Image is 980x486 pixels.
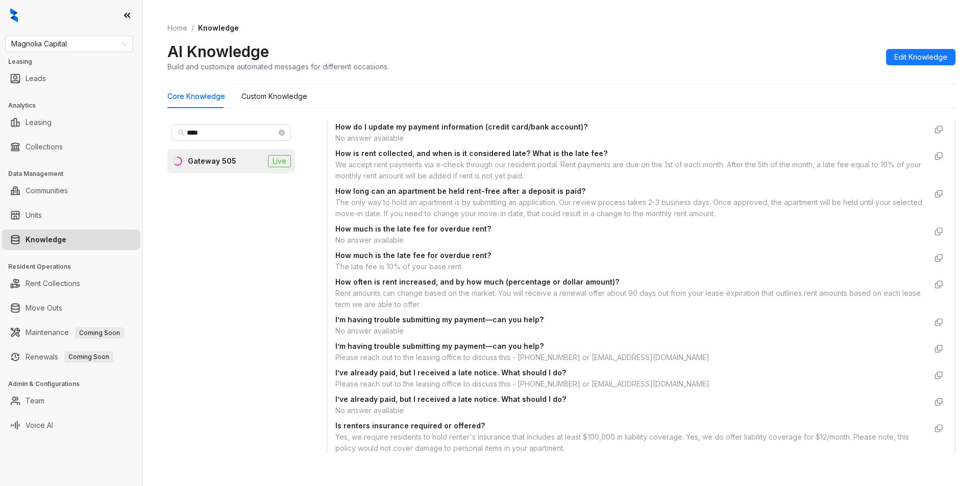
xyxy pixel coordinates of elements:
[2,322,140,343] li: Maintenance
[2,415,140,436] li: Voice AI
[335,405,926,416] div: No answer available
[335,395,566,403] strong: I’ve already paid, but I received a late notice. What should I do?
[8,101,142,110] h3: Analytics
[335,368,566,377] strong: I’ve already paid, but I received a late notice. What should I do?
[279,130,285,136] span: close-circle
[335,342,544,350] strong: I’m having trouble submitting my payment—can you help?
[886,49,955,65] button: Edit Knowledge
[335,235,926,246] div: No answer available
[167,61,389,72] div: Build and customize automated messages for different occasions.
[191,22,194,34] li: /
[335,159,926,182] div: We accept rent payments via e-check through our resident portal. Rent payments are due on the 1st...
[335,187,585,195] strong: How long can an apartment be held rent-free after a deposit is paid?
[335,315,544,324] strong: I’m having trouble submitting my payment—can you help?
[8,169,142,178] h3: Data Management
[75,327,124,339] span: Coming Soon
[26,181,68,201] a: Communities
[241,91,307,102] div: Custom Knowledge
[2,229,140,250] li: Knowledge
[167,42,269,61] h2: AI Knowledge
[8,57,142,66] h3: Leasing
[178,129,185,136] span: search
[335,133,926,144] div: No answer available
[335,122,587,131] strong: How do I update my payment information (credit card/bank account)?
[26,229,66,250] a: Knowledge
[11,36,127,52] span: Magnolia Capital
[2,68,140,89] li: Leads
[167,91,225,102] div: Core Knowledge
[2,112,140,133] li: Leasing
[335,325,926,337] div: No answer available
[335,421,485,430] strong: Is renters insurance required or offered?
[26,137,63,157] a: Collections
[2,347,140,367] li: Renewals
[335,197,926,219] div: The only way to hold an apartment is by submitting an application. Our review process takes 2-3 b...
[335,352,926,363] div: Please reach out to the leasing office to discuss this - [PHONE_NUMBER] or [EMAIL_ADDRESS][DOMAIN...
[335,431,926,454] div: Yes, we require residents to hold renter's insurance that includes at least $100,000 in liability...
[188,156,236,167] div: Gateway 505
[335,378,926,390] div: Please reach out to the leasing office to discuss this - [PHONE_NUMBER] or [EMAIL_ADDRESS][DOMAIN...
[26,347,113,367] a: RenewalsComing Soon
[26,273,80,294] a: Rent Collections
[26,391,44,411] a: Team
[165,22,189,34] a: Home
[2,391,140,411] li: Team
[8,262,142,271] h3: Resident Operations
[335,261,926,272] div: The late fee is 10% of your base rent.
[26,112,52,133] a: Leasing
[335,288,926,310] div: Rent amounts can change based on the market. You will receive a renewal offer about 90 days out f...
[335,149,607,158] strong: How is rent collected, and when is it considered late? What is the late fee?
[8,379,142,389] h3: Admin & Configurations
[26,298,62,318] a: Move Outs
[26,415,53,436] a: Voice AI
[26,68,46,89] a: Leads
[198,23,239,32] span: Knowledge
[2,298,140,318] li: Move Outs
[64,351,113,363] span: Coming Soon
[2,137,140,157] li: Collections
[2,273,140,294] li: Rent Collections
[2,181,140,201] li: Communities
[335,224,491,233] strong: How much is the late fee for overdue rent?
[268,155,291,167] span: Live
[335,277,619,286] strong: How often is rent increased, and by how much (percentage or dollar amount)?
[26,205,42,225] a: Units
[335,251,491,260] strong: How much is the late fee for overdue rent?
[2,205,140,225] li: Units
[10,8,18,22] img: logo
[894,52,947,63] span: Edit Knowledge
